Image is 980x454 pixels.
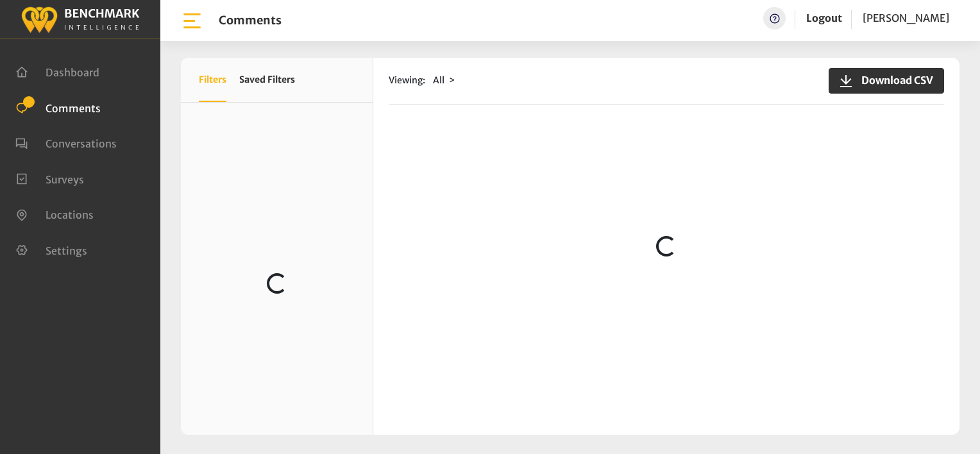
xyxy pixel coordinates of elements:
a: Comments [15,101,101,113]
h1: Comments [219,13,282,28]
a: Logout [806,12,842,24]
a: Surveys [15,172,84,185]
span: Locations [46,208,94,221]
a: Settings [15,243,87,256]
a: Conversations [15,136,117,149]
span: [PERSON_NAME] [863,12,949,24]
span: Comments [46,101,101,114]
button: Download CSV [829,68,944,94]
span: Surveys [46,172,84,185]
a: [PERSON_NAME] [863,7,949,29]
span: Download CSV [854,72,933,88]
span: Viewing: [389,74,425,87]
a: Dashboard [15,65,99,78]
span: All [433,74,444,86]
a: Locations [15,207,94,220]
button: Saved Filters [239,58,295,102]
button: Filters [199,58,226,102]
img: benchmark [21,3,140,35]
span: Dashboard [46,66,99,79]
a: Logout [806,7,842,29]
span: Conversations [46,137,117,150]
span: Settings [46,244,87,256]
img: bar [181,10,203,32]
